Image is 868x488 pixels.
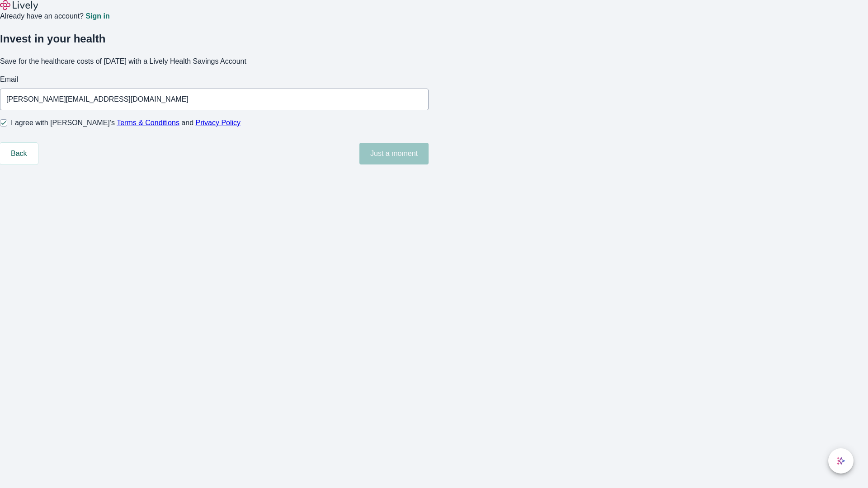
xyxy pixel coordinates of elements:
[836,456,845,465] svg: Lively AI Assistant
[196,119,241,127] a: Privacy Policy
[85,13,109,20] a: Sign in
[828,448,854,474] button: chat
[11,117,241,128] span: I agree with [PERSON_NAME]’s and
[117,119,179,127] a: Terms & Conditions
